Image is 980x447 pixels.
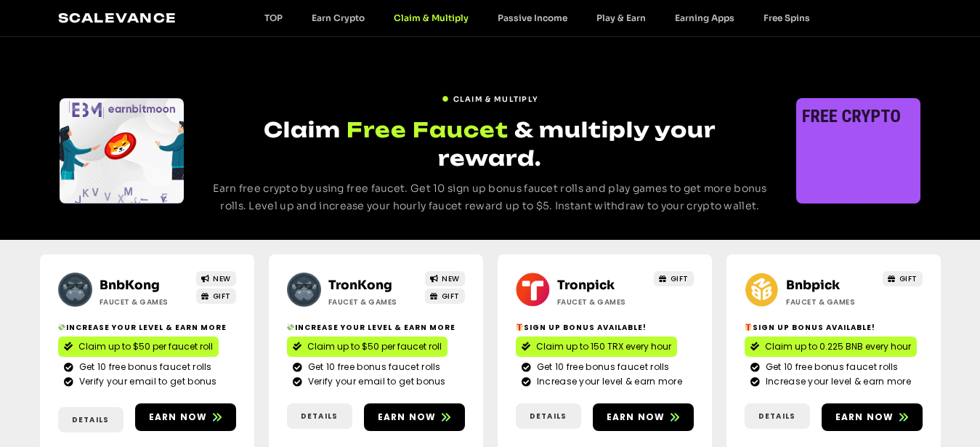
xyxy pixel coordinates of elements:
[328,278,392,293] a: TronKong
[425,271,465,286] a: NEW
[745,403,810,429] a: Details
[301,411,338,422] span: Details
[58,337,219,357] a: Claim up to $50 per faucet roll
[196,271,236,286] a: NEW
[671,273,689,284] span: GIFT
[899,273,918,284] span: GIFT
[378,411,437,424] span: Earn now
[660,12,749,23] a: Earning Apps
[135,403,236,431] a: Earn now
[483,12,582,23] a: Passive Income
[438,117,716,171] span: & multiply your reward.
[762,375,911,388] span: Increase your level & earn more
[883,271,923,286] a: GIFT
[100,278,160,293] a: BnbKong
[149,411,208,424] span: Earn now
[758,411,795,422] span: Details
[533,361,670,374] span: Get 10 free bonus faucet rolls
[304,361,441,374] span: Get 10 free bonus faucet rolls
[287,337,448,357] a: Claim up to $50 per faucet roll
[593,403,694,431] a: Earn now
[516,322,694,333] h2: Sign Up Bonus Available!
[250,12,297,23] a: TOP
[287,323,294,331] img: 💸
[557,297,648,307] h2: Faucet & Games
[287,322,465,333] h2: Increase your level & earn more
[307,340,442,353] span: Claim up to $50 per faucet roll
[58,322,236,333] h2: Increase your level & earn more
[442,273,460,284] span: NEW
[78,340,213,353] span: Claim up to $50 per faucet roll
[76,375,217,388] span: Verify your email to get bonus
[304,375,446,388] span: Verify your email to get bonus
[100,297,190,307] h2: Faucet & Games
[453,94,539,105] span: Claim & Multiply
[364,403,465,431] a: Earn now
[765,340,911,353] span: Claim up to 0.225 BNB every hour
[786,278,840,293] a: Bnbpick
[213,273,231,284] span: NEW
[297,12,379,23] a: Earn Crypto
[425,289,465,304] a: GIFT
[745,337,917,357] a: Claim up to 0.225 BNB every hour
[822,403,923,431] a: Earn now
[196,289,236,304] a: GIFT
[516,323,523,331] img: 🎁
[533,375,682,388] span: Increase your level & earn more
[582,12,660,23] a: Play & Earn
[442,88,539,105] a: Claim & Multiply
[536,340,671,353] span: Claim up to 150 TRX every hour
[328,297,419,307] h2: Faucet & Games
[72,414,109,425] span: Details
[745,322,923,333] h2: Sign Up Bonus Available!
[654,271,694,286] a: GIFT
[607,411,665,424] span: Earn now
[76,361,212,374] span: Get 10 free bonus faucet rolls
[213,291,231,302] span: GIFT
[211,180,769,215] p: Earn free crypto by using free faucet. Get 10 sign up bonus faucet rolls and play games to get mo...
[835,411,894,424] span: Earn now
[516,337,677,357] a: Claim up to 150 TRX every hour
[516,403,581,429] a: Details
[786,297,877,307] h2: Faucet & Games
[379,12,483,23] a: Claim & Multiply
[287,403,352,429] a: Details
[60,98,184,204] div: Slides
[347,116,509,144] span: Free Faucet
[745,323,752,331] img: 🎁
[58,323,65,331] img: 💸
[250,12,825,23] nav: Menu
[557,278,615,293] a: Tronpick
[442,291,460,302] span: GIFT
[796,98,920,204] div: Slides
[58,10,177,25] a: Scalevance
[749,12,825,23] a: Free Spins
[264,117,341,142] span: Claim
[58,407,123,432] a: Details
[530,411,567,422] span: Details
[762,361,899,374] span: Get 10 free bonus faucet rolls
